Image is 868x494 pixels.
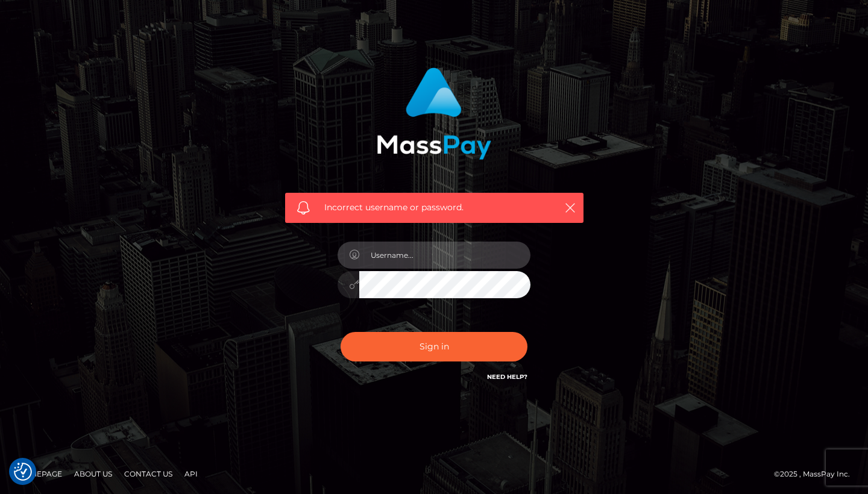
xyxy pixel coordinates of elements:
[14,463,32,481] img: Revisit consent button
[774,467,859,481] div: © 2025 , MassPay Inc.
[324,201,544,214] span: Incorrect username or password.
[180,464,203,483] a: API
[487,373,527,381] a: Need Help?
[377,67,491,160] img: MassPay Login
[359,242,530,269] input: Username...
[69,464,117,483] a: About Us
[14,463,32,481] button: Consent Preferences
[119,464,177,483] a: Contact Us
[341,332,527,361] button: Sign in
[13,464,67,483] a: Homepage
